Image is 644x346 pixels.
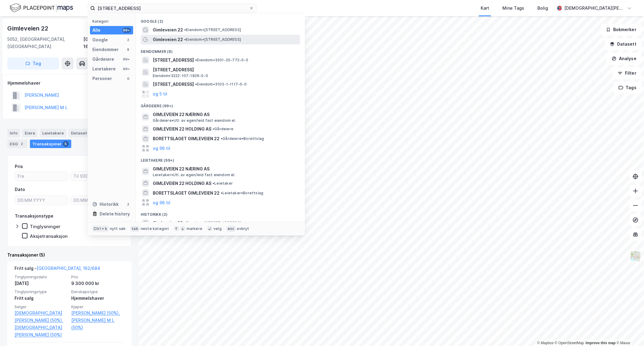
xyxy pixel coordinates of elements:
div: Ctrl + k [92,226,109,232]
span: [STREET_ADDRESS] [153,66,298,73]
a: [DEMOGRAPHIC_DATA][PERSON_NAME] (50%) [14,324,68,338]
div: avbryt [237,226,249,231]
div: Leietakere [40,129,66,137]
div: Historikk [92,201,119,208]
span: Eierskapstype [71,289,124,294]
span: Eiendom • [STREET_ADDRESS] [184,27,241,32]
a: Mapbox [537,341,554,345]
div: Kontrollprogram for chat [614,317,644,346]
div: Bolig [537,5,548,12]
span: • [195,58,197,62]
div: Eiendommer (8) [136,44,305,55]
div: Gimleveien 22 [7,24,49,33]
div: Hjemmelshaver [71,295,124,302]
div: neste kategori [141,226,169,231]
span: Tinglysningsdato [14,274,68,280]
div: Dato [15,186,25,193]
div: Gårdeiere (99+) [136,99,305,110]
div: Info [7,129,20,137]
button: og 96 til [153,145,170,152]
button: Bokmerker [601,24,642,36]
div: 8 [126,47,131,52]
button: Tags [614,82,642,94]
div: 5052, [GEOGRAPHIC_DATA], [GEOGRAPHIC_DATA] [7,36,84,50]
div: Eiere [22,129,37,137]
span: Gimleveien 22 [153,26,183,34]
input: Fra [15,172,68,181]
div: Tinglysninger [30,224,60,229]
div: [DATE] [14,280,68,287]
div: Datasett [69,129,91,137]
span: • [221,191,223,195]
span: Gimleveien 22 [153,36,183,43]
span: • [213,181,214,186]
span: • [195,82,197,86]
button: Datasett [605,38,642,50]
div: Kart [481,5,489,12]
div: Aksjetransaksjon [30,233,68,239]
div: esc [226,226,236,232]
div: Eiendommer [92,46,119,53]
iframe: Chat Widget [614,317,644,346]
span: Gimleveien 22 [153,219,183,227]
span: Kjøper [71,304,124,309]
div: Alle [92,27,101,34]
span: Eiendom • 3103-1-1117-0-0 [195,82,247,87]
button: Tag [7,57,59,70]
span: Gårdeiere • Borettslag [221,136,264,141]
div: Mine Tags [502,5,524,12]
div: Leietakere [92,65,116,73]
a: [PERSON_NAME] (50%), [71,309,124,317]
button: Analyse [607,53,642,65]
span: • [184,27,186,32]
span: [STREET_ADDRESS] [153,81,194,88]
div: 0 [126,76,131,81]
div: 2 [126,37,131,42]
div: 99+ [122,28,131,33]
button: og 96 til [153,199,170,206]
div: Hjemmelshaver [8,79,131,87]
div: Fritt salg - [14,265,100,274]
div: Transaksjoner (5) [7,251,132,259]
input: DD.MM.YYYY [15,196,68,205]
div: nytt søk [110,226,126,231]
div: Transaksjonstype [15,212,53,220]
div: ESG [7,140,27,148]
img: Z [630,251,641,262]
input: DD.MM.YYYY [71,196,124,205]
div: markere [187,226,202,231]
div: [GEOGRAPHIC_DATA], 162/684 [84,36,132,50]
span: Leietaker • Borettslag [221,191,263,196]
div: 9 300 000 kr [71,280,124,287]
span: Eiendom • [STREET_ADDRESS] [184,221,241,225]
span: Eiendom • 3222-107-1826-0-0 [153,73,208,78]
span: Gårdeiere • Utl. av egen/leid fast eiendom el. [153,118,236,123]
a: [DEMOGRAPHIC_DATA][PERSON_NAME] (50%), [14,309,68,324]
div: 2 [126,202,131,207]
a: OpenStreetMap [555,341,584,345]
button: Filter [613,67,642,79]
div: Delete history [100,210,130,218]
div: 2 [19,141,25,147]
div: Personer [92,75,112,82]
span: Leietaker • Utl. av egen/leid fast eiendom el. [153,173,235,177]
span: Tinglysningstype [14,289,68,294]
div: [DEMOGRAPHIC_DATA][PERSON_NAME] [564,5,625,12]
a: [PERSON_NAME] M L (50%) [71,317,124,331]
span: Gårdeiere [213,127,233,131]
div: tab [130,226,139,232]
span: BORETTSLAGET GIMLEVEIEN 22 [153,135,219,142]
div: 99+ [122,66,131,71]
span: Leietaker [213,181,233,186]
div: Fritt salg [14,295,68,302]
div: Google (2) [136,14,305,25]
div: Leietakere (99+) [136,153,305,164]
button: og 5 til [153,90,167,98]
span: Eiendom • 3201-20-772-0-0 [195,58,248,63]
span: BORETTSLAGET GIMLEVEIEN 22 [153,189,219,197]
a: Improve this map [586,341,616,345]
span: Eiendom • [STREET_ADDRESS] [184,37,241,42]
span: GIMLEVEIEN 22 NÆRING AS [153,165,298,173]
span: GIMLEVEIEN 22 NÆRING AS [153,111,298,118]
div: Gårdeiere [92,56,114,63]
